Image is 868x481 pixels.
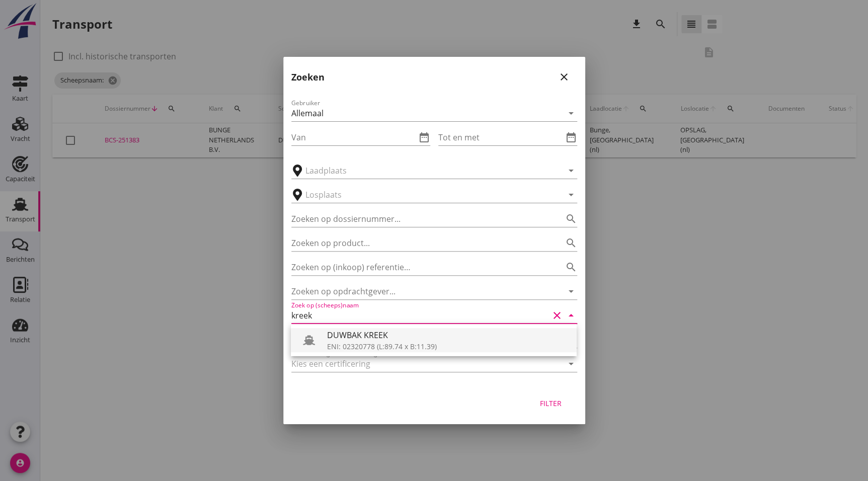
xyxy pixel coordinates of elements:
[565,107,577,119] i: arrow_drop_down
[305,187,549,203] input: Losplaats
[565,309,577,322] i: arrow_drop_down
[291,211,549,227] input: Zoeken op dossiernummer...
[291,70,325,84] h2: Zoeken
[305,163,549,179] input: Laadplaats
[565,261,577,273] i: search
[565,285,577,297] i: arrow_drop_down
[327,341,569,352] div: ENI: 02320778 (L:89.74 x B:11.39)
[565,358,577,370] i: arrow_drop_down
[529,394,573,412] button: Filter
[291,259,549,275] input: Zoeken op (inkoop) referentie…
[291,109,324,118] div: Allemaal
[558,71,570,83] i: close
[291,129,416,145] input: Van
[565,189,577,201] i: arrow_drop_down
[291,283,549,299] input: Zoeken op opdrachtgever...
[327,329,569,341] div: DUWBAK KREEK
[565,165,577,177] i: arrow_drop_down
[291,307,549,324] input: Zoek op (scheeps)naam
[565,237,577,249] i: search
[418,131,430,143] i: date_range
[438,129,563,145] input: Tot en met
[537,398,565,409] div: Filter
[565,131,577,143] i: date_range
[565,213,577,225] i: search
[551,309,563,322] i: clear
[291,235,549,251] input: Zoeken op product...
